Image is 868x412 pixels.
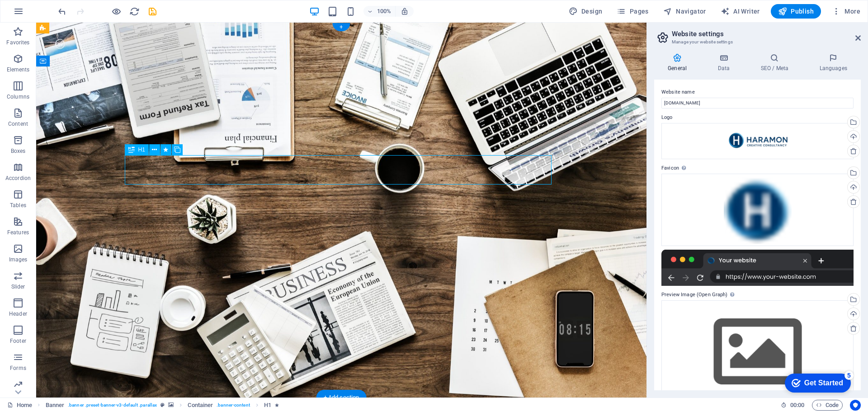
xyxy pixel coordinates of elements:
p: Tables [10,202,26,209]
span: . banner-content [217,400,250,411]
button: Publish [771,4,821,19]
label: Website name [661,87,854,98]
h4: Data [704,53,747,72]
button: Navigator [660,4,710,19]
div: + Add section [316,390,367,405]
p: Elements [7,66,30,73]
label: Logo [661,112,854,123]
span: Pages [617,7,648,16]
i: Element contains an animation [275,403,279,407]
span: More [832,7,860,16]
button: Click here to leave preview mode and continue editing [111,6,122,17]
label: Preview Image (Open Graph) [661,289,854,300]
p: Images [9,256,28,263]
p: Forms [10,365,26,372]
input: Name... [661,98,854,109]
button: undo [57,6,67,17]
span: AI Writer [721,7,760,16]
div: Get Started 5 items remaining, 0% complete [7,5,73,24]
button: 100% [363,6,396,17]
div: Get Started [27,10,66,18]
nav: breadcrumb [46,400,279,411]
h2: Website settings [672,30,861,38]
h3: Manage your website settings [672,38,843,46]
i: This element is a customizable preset [160,403,165,407]
i: Save (Ctrl+S) [147,6,158,17]
h4: Languages [806,53,861,72]
button: Usercentrics [850,400,861,411]
span: Click to select. Double-click to edit [188,400,213,411]
h6: Session time [781,400,805,411]
button: Pages [613,4,652,19]
span: . banner .preset-banner-v3-default .parallax [68,400,157,411]
p: Boxes [11,147,26,155]
span: 00 00 [790,400,804,411]
button: save [147,6,158,17]
span: Click to select. Double-click to edit [46,400,65,411]
div: Haramon_CC_Logo-vE7C8DNhzcKF8SncctKfsQ.png [661,123,854,159]
p: Features [7,229,29,236]
button: AI Writer [717,4,764,19]
span: : [797,402,798,408]
p: Header [9,310,27,317]
i: Undo: Change colors (Ctrl+Z) [57,6,67,17]
i: On resize automatically adjust zoom level to fit chosen device. [401,7,409,15]
div: + [332,23,350,31]
span: Code [816,400,839,411]
button: Design [565,4,606,19]
h6: 100% [377,6,392,17]
i: This element contains a background [168,403,174,407]
h4: SEO / Meta [747,53,806,72]
div: 5 [67,2,76,11]
p: Columns [7,93,29,100]
a: Click to cancel selection. Double-click to open Pages [7,400,32,411]
i: Reload page [129,6,140,17]
p: Footer [10,337,26,345]
button: Code [812,400,843,411]
p: Accordion [5,175,31,182]
label: Favicon [661,163,854,174]
div: favicon-5Lsx-77A5ka1r8rVUrLiXQ-WIlHVCbF12-j1yDyXFKUYA.png [661,174,854,246]
p: Content [8,120,28,128]
span: H1 [138,147,145,152]
div: Select files from the file manager, stock photos, or upload file(s) [661,300,854,404]
span: Design [569,7,603,16]
div: Design (Ctrl+Alt+Y) [565,4,606,19]
p: Slider [11,283,25,290]
iframe: To enrich screen reader interactions, please activate Accessibility in Grammarly extension settings [36,23,646,398]
span: Publish [778,7,814,16]
button: More [828,4,864,19]
h4: General [654,53,704,72]
p: Favorites [6,39,29,46]
button: reload [129,6,140,17]
span: Click to select. Double-click to edit [264,400,271,411]
span: Navigator [663,7,706,16]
